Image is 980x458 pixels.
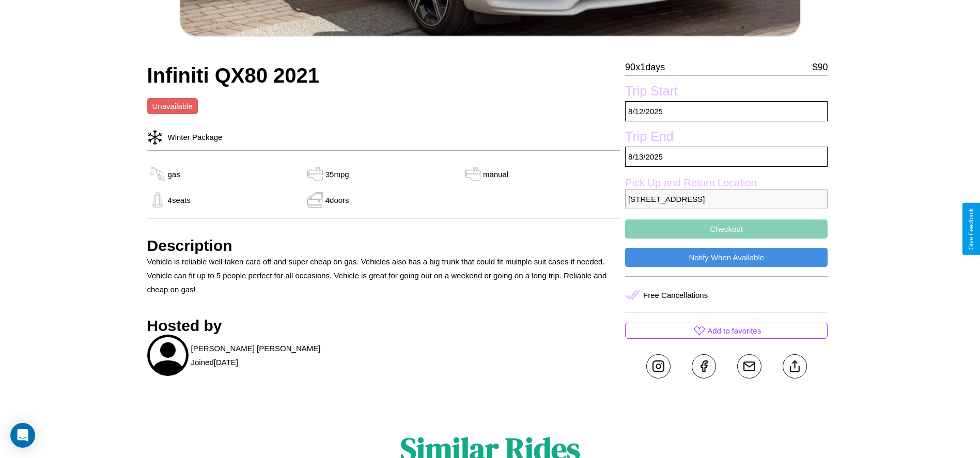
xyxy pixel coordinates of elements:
img: gas [147,192,168,208]
p: 8 / 13 / 2025 [625,147,828,167]
p: [STREET_ADDRESS] [625,189,828,209]
div: Open Intercom Messenger [10,423,35,448]
label: Trip Start [625,84,828,101]
button: Notify When Available [625,248,828,267]
div: Give Feedback [968,208,975,250]
p: $ 90 [812,59,828,75]
button: Add to favorites [625,323,828,339]
img: gas [305,166,325,182]
p: Unavailable [152,99,193,113]
p: gas [168,167,180,181]
img: gas [147,166,168,182]
p: 8 / 12 / 2025 [625,101,828,121]
button: Checkout [625,219,828,239]
label: Trip End [625,129,828,147]
p: Joined [DATE] [191,355,238,369]
img: gas [462,166,483,182]
p: Free Cancellations [643,288,708,302]
h3: Hosted by [147,317,620,335]
p: 90 x 1 days [625,59,665,75]
p: manual [483,167,508,181]
p: 35 mpg [325,167,349,181]
h3: Description [147,237,620,255]
img: gas [305,192,325,208]
p: Vehicle is reliable well taken care off and super cheap on gas. Vehicles also has a big trunk tha... [147,255,620,296]
p: 4 doors [325,193,349,207]
p: Add to favorites [707,324,761,338]
label: Pick Up and Return Location [625,177,828,189]
h2: Infiniti QX80 2021 [147,64,620,87]
p: 4 seats [168,193,191,207]
p: [PERSON_NAME] [PERSON_NAME] [191,341,321,355]
p: Winter Package [163,130,223,144]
